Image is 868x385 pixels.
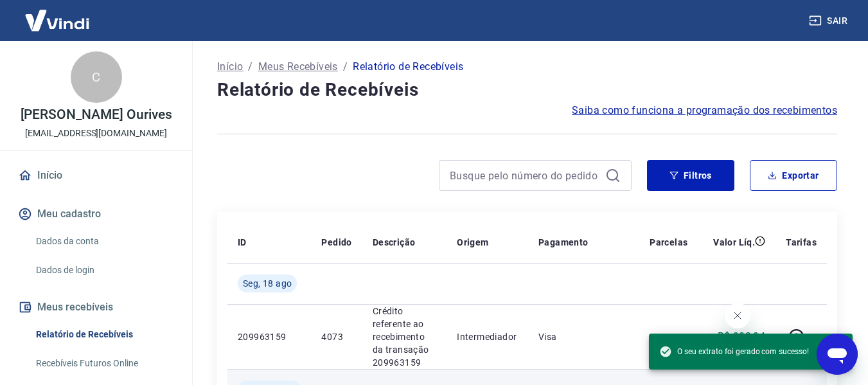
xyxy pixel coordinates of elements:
div: C [71,51,122,103]
a: Dados da conta [31,228,177,255]
a: Saiba como funciona a programação dos recebimentos [572,103,837,118]
iframe: Fechar mensagem [725,303,750,328]
button: Sair [806,9,853,33]
input: Busque pelo número do pedido [450,166,600,185]
span: Olá! Precisa de ajuda? [8,9,108,19]
p: ID [238,236,247,249]
img: Vindi [15,1,99,40]
span: O seu extrato foi gerado com sucesso! [659,345,809,358]
button: Meus recebíveis [15,293,177,321]
a: Meus Recebíveis [258,59,338,75]
a: Relatório de Recebíveis [31,321,177,348]
p: Intermediador [457,330,518,343]
p: Crédito referente ao recebimento da transação 209963159 [373,305,436,369]
p: Visa [538,330,629,343]
button: Exportar [750,160,837,191]
h4: Relatório de Recebíveis [217,77,837,103]
p: 3/3 [650,330,687,343]
a: Recebíveis Futuros Online [31,350,177,377]
iframe: Botão para abrir a janela de mensagens [817,334,858,375]
p: / [248,59,252,75]
a: Início [217,59,243,75]
a: Início [15,161,177,190]
p: Pedido [321,236,351,249]
button: Meu cadastro [15,200,177,228]
p: Tarifas [786,236,817,249]
span: Seg, 18 ago [243,277,292,290]
p: / [343,59,348,75]
p: 4073 [321,330,351,343]
a: Dados de login [31,257,177,283]
p: Origem [457,236,488,249]
p: 209963159 [238,330,301,343]
p: Descrição [373,236,416,249]
p: [EMAIL_ADDRESS][DOMAIN_NAME] [25,127,167,140]
p: Pagamento [538,236,589,249]
button: Filtros [647,160,734,191]
p: Relatório de Recebíveis [353,59,463,75]
p: Parcelas [650,236,687,249]
p: Valor Líq. [713,236,755,249]
p: [PERSON_NAME] Ourives [21,108,172,121]
p: R$ 902,94 [718,329,766,345]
